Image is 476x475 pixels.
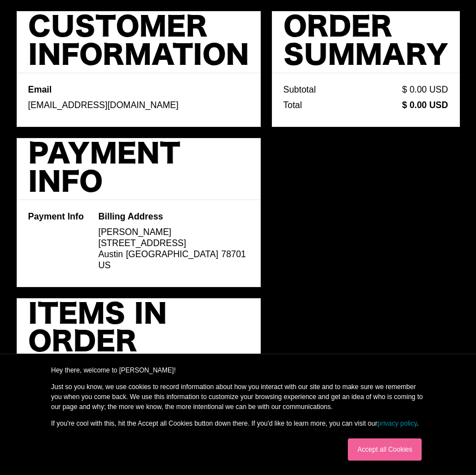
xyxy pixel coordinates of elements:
[98,211,249,222] label: Billing Address
[283,84,316,95] div: Subtotal
[126,249,219,260] div: [GEOGRAPHIC_DATA]
[28,14,249,70] h2: Customer Information
[98,260,249,271] div: US
[28,100,249,111] div: [EMAIL_ADDRESS][DOMAIN_NAME]
[28,84,249,95] label: Email
[28,141,249,197] h2: Payment Info
[402,84,448,95] div: $ 0.00 USD
[221,249,246,260] div: 78701
[51,418,425,428] p: If you're cool with this, hit the Accept all Cookies button down there. If you'd like to learn mo...
[28,211,90,222] label: Payment Info
[402,100,448,111] div: $ 0.00 USD
[28,301,249,357] h2: Items in Order
[348,438,422,461] a: Accept all Cookies
[283,100,302,111] div: Total
[51,365,425,375] p: Hey there, welcome to [PERSON_NAME]!
[283,14,448,70] h2: Order Summary
[98,227,249,238] div: [PERSON_NAME]
[98,249,123,260] div: Austin
[377,420,417,427] a: privacy policy
[51,382,425,412] p: Just so you know, we use cookies to record information about how you interact with our site and t...
[98,238,249,249] div: [STREET_ADDRESS]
